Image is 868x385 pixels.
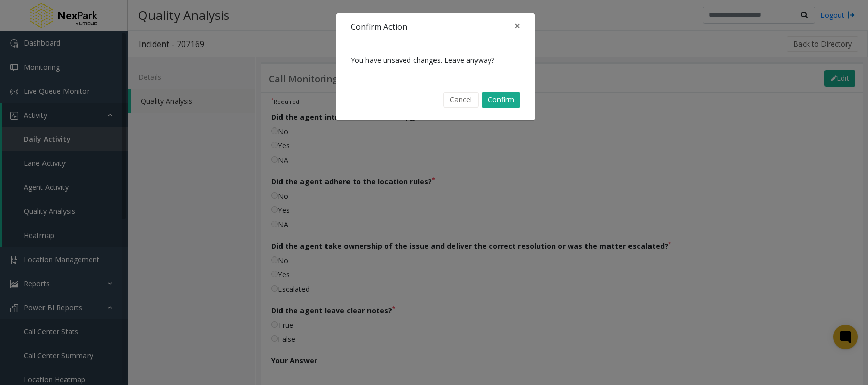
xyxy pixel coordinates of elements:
[351,20,407,33] h4: Confirm Action
[482,92,520,108] button: Confirm
[514,18,520,33] span: ×
[336,40,535,80] div: You have unsaved changes. Leave anyway?
[507,13,528,38] button: Close
[443,92,479,108] button: Cancel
